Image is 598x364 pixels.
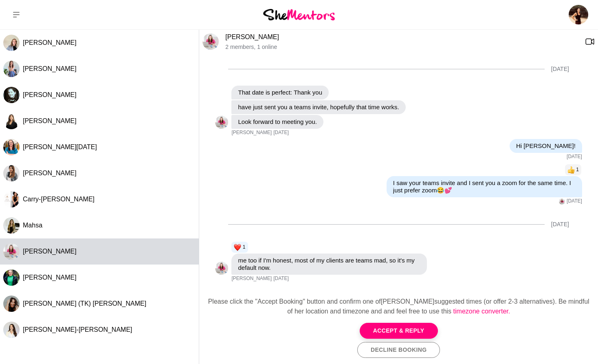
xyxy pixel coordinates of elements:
p: have just sent you a teams invite, hopefully that time works. [238,104,399,111]
div: Reaction list [231,241,430,254]
time: 2025-06-30T07:08:32.542Z [567,154,582,160]
span: [PERSON_NAME] [23,91,77,98]
span: 😂 [437,187,444,194]
div: Rebecca Bak [3,165,20,181]
div: Taliah-Kate (TK) Byron [3,296,20,312]
p: Look forward to meeting you. [238,118,317,126]
span: [PERSON_NAME]-[PERSON_NAME] [23,326,132,333]
span: [PERSON_NAME] [231,130,272,136]
img: A [3,269,20,286]
div: Paula Kerslake [3,87,20,103]
div: [DATE] [551,66,569,73]
span: 💕 [444,187,452,194]
span: Mahsa [23,222,42,229]
div: Carry-Louise Hansell [3,191,20,207]
img: R [215,116,228,129]
img: T [3,296,20,312]
span: [PERSON_NAME] [23,65,77,72]
button: Reactions: love [234,244,245,251]
p: That date is perfect: Thank you [238,89,322,96]
div: Ann Pocock [3,269,20,286]
img: G [3,61,20,77]
span: [PERSON_NAME] [23,39,77,46]
div: Katie Carles [3,113,20,129]
time: 2025-06-30T22:42:39.617Z [273,276,289,282]
time: 2025-06-30T06:47:32.438Z [273,130,289,136]
div: Jennifer Natale [3,139,20,155]
p: 2 members , 1 online [225,44,578,51]
span: [PERSON_NAME] [231,276,272,282]
div: Georgina Barnes [3,61,20,77]
span: 1 [576,167,579,173]
div: Rebecca Cofrancesco [215,262,228,275]
img: R [202,33,219,50]
a: timezone converter. [453,308,510,315]
div: Please click the "Accept Booking" button and confirm one of [PERSON_NAME] suggested times (or off... [206,297,591,316]
img: R [3,165,20,181]
span: [PERSON_NAME] (TK) [PERSON_NAME] [23,300,146,307]
div: Sarah Howell [3,35,20,51]
img: P [3,87,20,103]
button: Decline Booking [357,342,440,358]
div: Rebecca Cofrancesco [215,116,228,129]
a: [PERSON_NAME] [225,33,279,40]
img: Kristy Eagleton [569,5,588,24]
div: Rebecca Cofrancesco [3,243,20,260]
p: Hi [PERSON_NAME]! [516,142,576,150]
button: Accept & Reply [360,323,438,339]
div: Janelle Kee-Sue [3,322,20,338]
span: [PERSON_NAME][DATE] [23,143,97,150]
p: I saw your teams invite and I sent you a zoom for the same time. I just prefer zoom [393,179,576,194]
img: J [3,322,20,338]
div: Mahsa [3,217,20,234]
span: [PERSON_NAME] [23,117,77,124]
img: S [3,35,20,51]
img: J [3,139,20,155]
img: R [559,199,565,205]
span: [PERSON_NAME] [23,170,77,176]
div: Reaction list [383,163,582,176]
img: K [3,113,20,129]
button: Reactions: like [567,167,579,173]
span: 1 [243,244,246,251]
div: Rebecca Cofrancesco [559,199,565,205]
div: [DATE] [551,221,569,228]
img: R [215,262,228,275]
span: [PERSON_NAME] [23,274,77,281]
time: 2025-06-30T07:09:00.273Z [567,198,582,205]
img: C [3,191,20,207]
img: M [3,217,20,234]
span: [PERSON_NAME] [23,248,77,255]
div: Rebecca Cofrancesco [202,33,219,50]
img: She Mentors Logo [263,9,335,20]
span: Carry-[PERSON_NAME] [23,196,95,203]
img: R [3,243,20,260]
p: me too if I'm honest, most of my clients are teams mad, so it's my default now. [238,257,420,271]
